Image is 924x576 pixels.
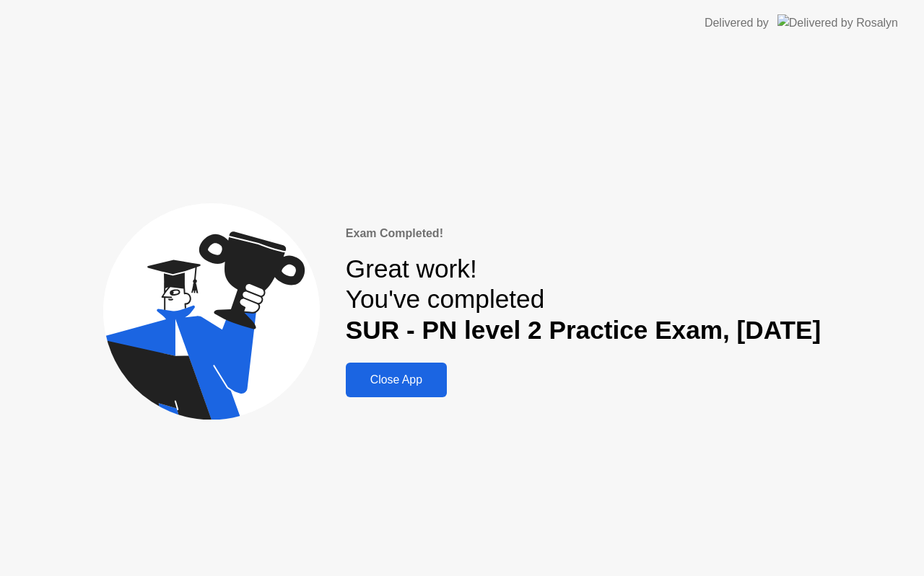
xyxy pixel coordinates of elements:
div: Close App [350,373,443,386]
div: Great work! You've completed [346,254,821,345]
img: Delivered by Rosalyn [777,14,898,31]
b: SUR - PN level 2 Practice Exam, [DATE] [346,316,821,344]
div: Delivered by [705,14,769,32]
button: Close App [346,363,447,397]
div: Exam Completed! [346,225,821,242]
